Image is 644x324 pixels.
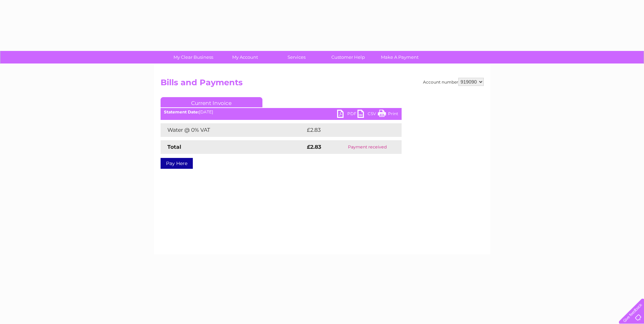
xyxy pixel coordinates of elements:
div: Account number [423,78,484,86]
td: £2.83 [305,123,386,137]
a: CSV [357,110,378,120]
b: Statement Date: [164,109,199,114]
strong: £2.83 [307,144,321,150]
td: Water @ 0% VAT [161,123,305,137]
div: [DATE] [161,110,402,114]
strong: Total [167,144,181,150]
a: PDF [337,110,357,120]
a: Services [269,51,325,64]
a: Current Invoice [161,97,262,107]
a: Print [378,110,398,120]
h2: Bills and Payments [161,78,484,91]
a: My Clear Business [165,51,221,64]
a: Customer Help [320,51,376,64]
a: Pay Here [161,158,193,169]
td: Payment received [333,140,401,154]
a: My Account [217,51,273,64]
a: Make A Payment [372,51,428,64]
